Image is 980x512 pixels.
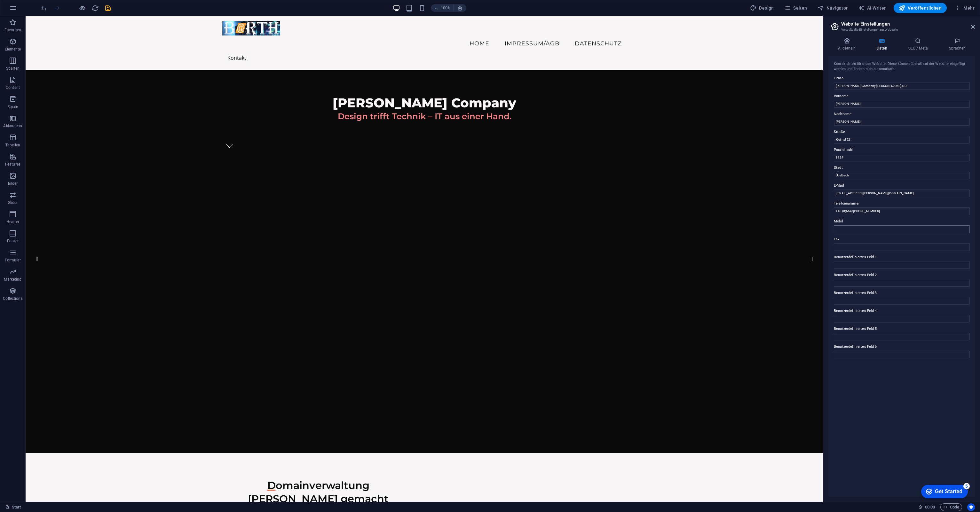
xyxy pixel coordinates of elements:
button: undo [40,4,48,12]
label: Postleitzahl [834,146,970,154]
button: reload [91,4,99,12]
p: Bilder [8,181,18,186]
label: Nachname [834,110,970,118]
p: Slider [8,200,18,205]
label: Telefonnummer [834,200,970,207]
span: Veröffentlichen [899,5,942,11]
label: Benutzerdefiniertes Feld 1 [834,253,970,261]
span: Design [750,5,774,11]
button: 100% [431,4,454,12]
h3: Verwalte die Einstellungen zur Webseite [841,27,962,33]
button: Navigator [815,3,850,13]
button: save [104,4,112,12]
p: Marketing [4,277,21,282]
p: Favoriten [4,27,21,33]
p: Footer [7,238,19,244]
label: Benutzerdefiniertes Feld 3 [834,289,970,297]
label: E-Mail [834,182,970,190]
h6: 100% [440,4,451,12]
span: Navigator [818,5,848,11]
button: Usercentrics [967,503,975,511]
label: Benutzerdefiniertes Feld 5 [834,325,970,333]
label: Benutzerdefiniertes Feld 4 [834,307,970,315]
button: Klicke hier, um den Vorschau-Modus zu verlassen [78,4,86,12]
span: Code [943,503,959,511]
i: Save (Ctrl+S) [104,4,112,12]
span: Mehr [954,5,975,11]
i: Rückgängig: Ausschneiden (Strg+Z) [40,4,48,12]
button: Code [940,503,962,511]
label: Benutzerdefiniertes Feld 2 [834,271,970,279]
h4: Sprachen [940,38,975,51]
button: Veröffentlichen [894,3,947,13]
div: Design (Strg+Alt+Y) [747,3,777,13]
span: Seiten [784,5,807,11]
p: Content [6,85,20,90]
h4: Allgemein [829,38,867,51]
p: Spalten [6,66,20,71]
h4: SEO / Meta [899,38,940,51]
i: Seite neu laden [91,4,99,12]
label: Fax [834,236,970,243]
p: Boxen [7,104,18,109]
div: Get Started 5 items remaining, 0% complete [5,3,52,17]
div: Kontaktdaten für diese Website. Diese können überall auf der Website eingefügt werden und ändern ... [834,61,970,72]
button: AI Writer [856,3,889,13]
span: AI Writer [858,5,886,11]
p: Akkordeon [3,123,22,128]
h6: Session-Zeit [918,503,935,511]
i: Bei Größenänderung Zoomstufe automatisch an das gewählte Gerät anpassen. [457,5,463,11]
button: Mehr [952,3,977,13]
label: Firma [834,74,970,82]
label: Straße [834,128,970,136]
label: Vorname [834,92,970,100]
button: Seiten [782,3,810,13]
label: Stadt [834,164,970,172]
h2: Website-Einstellungen [841,21,975,27]
div: 5 [47,1,54,8]
span: : [929,505,930,509]
p: Header [6,219,19,224]
span: 00 00 [925,503,935,511]
p: Collections [3,296,22,301]
div: Get Started [19,7,46,13]
p: Elemente [5,47,21,52]
label: Benutzerdefiniertes Feld 6 [834,343,970,351]
p: Tabellen [5,143,20,148]
label: Mobil [834,218,970,225]
a: Klick, um Auswahl aufzuheben. Doppelklick öffnet Seitenverwaltung [5,503,21,511]
button: Design [747,3,777,13]
p: Formular [5,258,21,263]
h4: Daten [867,38,899,51]
p: Features [5,162,20,167]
